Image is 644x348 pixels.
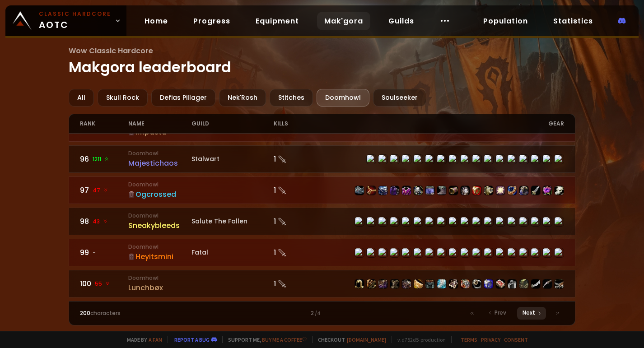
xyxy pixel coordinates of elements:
a: Guilds [381,12,421,30]
img: item-19120 [496,279,505,288]
a: Buy me a coffee [262,336,307,343]
a: Mak'gora [317,12,370,30]
a: 99-DoomhowlHeyitsminiFatal1 item-21455item-18404item-21474item-4330item-19405item-20216item-20665... [69,239,575,266]
img: item-16686 [355,186,364,195]
img: item-12465 [519,186,528,195]
span: Next [523,309,535,317]
a: [DOMAIN_NAME] [347,336,386,343]
div: 2 [201,309,443,317]
span: AOTC [39,10,111,32]
span: v. d752d5 - production [392,336,446,343]
a: Statistics [546,12,600,30]
img: item-14813 [519,279,528,288]
div: kills [274,114,322,133]
a: Privacy [481,336,500,343]
div: Ogcrossed [128,189,191,200]
img: item-15805 [543,186,552,195]
img: item-12640 [355,279,364,288]
span: 1211 [93,155,109,163]
div: Heyitsmini [128,251,191,262]
span: - [93,249,96,257]
a: Equipment [248,12,306,30]
small: Doomhowl [128,243,191,251]
span: 43 [93,218,108,226]
div: rank [80,114,128,133]
span: 47 [93,186,108,195]
div: Stalwart [191,154,274,164]
small: Doomhowl [128,212,191,220]
div: All [69,89,94,107]
a: 9747 DoomhowlOgcrossed1 item-16686item-9641item-14633item-4335item-10762item-16702item-16699item-... [69,176,575,204]
div: Nek'Rosh [219,89,266,107]
span: Checkout [312,336,386,343]
div: Stitches [270,89,313,107]
img: item-4335 [390,186,399,195]
span: Prev [495,309,506,317]
img: item-19159 [367,279,376,288]
a: 10055 DoomhowlLunchbøx1 item-12640item-19159item-15051item-6125item-15050item-16736item-15052item... [69,270,575,297]
img: item-14633 [378,186,387,195]
img: item-16735 [449,279,458,288]
div: Doomhowl [317,89,369,107]
div: 97 [80,185,128,196]
img: item-16702 [414,186,423,195]
div: 99 [80,247,128,258]
a: Population [476,12,535,30]
div: Soulseeker [373,89,426,107]
a: Consent [504,336,528,343]
small: Doomhowl [128,149,191,158]
small: Doomhowl [128,274,191,282]
div: Salute The Fallen [191,217,274,226]
img: item-17705 [531,279,540,288]
div: name [128,114,191,133]
small: / 4 [315,310,321,317]
img: item-9641 [367,186,376,195]
div: Majestichaos [128,158,191,169]
div: 100 [80,278,128,289]
img: item-13938 [555,186,564,195]
div: 1 [274,247,322,258]
img: item-15051 [378,279,387,288]
div: characters [80,309,201,317]
span: Support me, [222,336,307,343]
a: 9843 DoomhowlSneakybleedsSalute The Fallen1 item-15156item-12042item-7755item-13110item-13117item... [69,208,575,235]
div: Lunchbøx [128,282,191,293]
div: 98 [80,216,128,227]
a: Report a bug [174,336,210,343]
div: 1 [274,216,322,227]
span: 200 [80,309,90,317]
img: item-16703 [449,186,458,195]
img: item-12004 [472,279,481,288]
img: item-6125 [390,279,399,288]
small: Doomhowl [128,181,191,189]
div: Skull Rock [98,89,148,107]
div: Sneakybleeds [128,220,191,231]
img: item-13072 [461,279,470,288]
div: Fatal [191,248,274,257]
a: Classic HardcoreAOTC [5,5,126,36]
img: item-14631 [437,186,446,195]
img: item-17774 [496,186,505,195]
img: item-13039 [555,279,564,288]
small: Classic Hardcore [39,10,111,18]
div: guild [191,114,274,133]
span: Made by [121,336,162,343]
img: item-12930 [508,186,517,195]
img: item-10762 [402,186,411,195]
a: 961211 DoomhowlMajestichaosStalwart1 item-14111item-19426item-18681item-14153item-16806item-20674... [69,145,575,173]
img: item-13070 [437,279,446,288]
img: item-15050 [402,279,411,288]
div: 96 [80,153,128,165]
img: item-20130 [508,279,517,288]
img: item-1447 [484,186,493,195]
img: item-15052 [425,279,434,288]
a: Terms [461,336,477,343]
a: a fan [149,336,162,343]
img: item-10780 [484,279,493,288]
div: 1 [274,278,322,289]
img: item-16705 [461,186,470,195]
h1: Makgora leaderboard [69,45,575,78]
img: item-10710 [472,186,481,195]
img: item-16736 [414,279,423,288]
img: item-24222 [543,279,552,288]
